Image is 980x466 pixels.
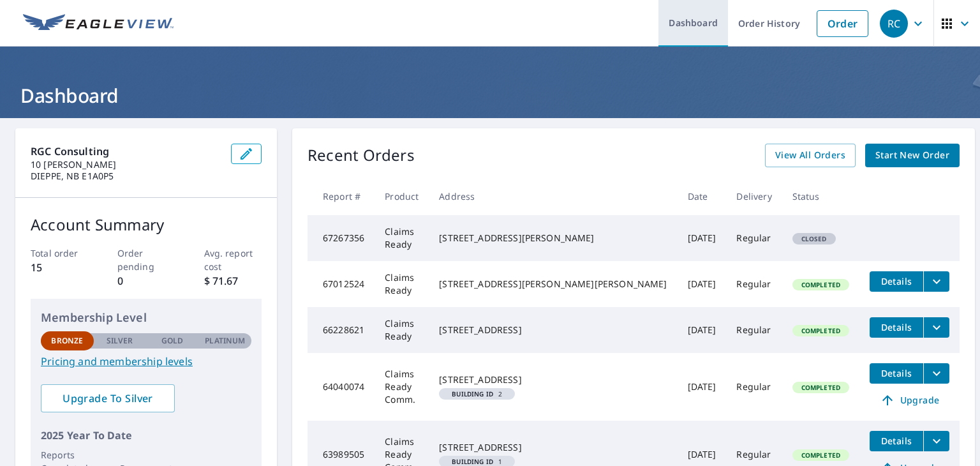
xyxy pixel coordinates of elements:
[117,246,175,273] p: Order pending
[31,170,221,182] p: DIEPPE, NB E1A0P5
[41,384,175,412] a: Upgrade To Silver
[877,393,942,408] span: Upgrade
[161,335,183,347] p: Gold
[870,363,923,384] button: detailsBtn-64040074
[308,261,375,307] td: 67012524
[23,14,174,33] img: EV Logo
[794,280,848,289] span: Completed
[439,441,667,454] div: [STREET_ADDRESS]
[205,335,245,347] p: Platinum
[726,261,782,307] td: Regular
[817,10,868,37] a: Order
[15,82,965,109] h1: Dashboard
[726,215,782,261] td: Regular
[439,373,667,386] div: [STREET_ADDRESS]
[31,213,262,236] p: Account Summary
[439,232,667,244] div: [STREET_ADDRESS][PERSON_NAME]
[308,215,375,261] td: 67267356
[31,159,221,170] p: 10 [PERSON_NAME]
[923,317,949,338] button: filesDropdownBtn-66228621
[308,177,375,215] th: Report #
[877,367,916,379] span: Details
[308,144,415,167] p: Recent Orders
[444,391,510,397] span: 2
[794,451,848,460] span: Completed
[775,147,845,163] span: View All Orders
[375,177,429,215] th: Product
[51,335,83,347] p: Bronze
[375,261,429,307] td: Claims Ready
[782,177,859,215] th: Status
[308,353,375,421] td: 64040074
[117,273,175,289] p: 0
[726,353,782,421] td: Regular
[877,275,916,287] span: Details
[678,215,727,261] td: [DATE]
[875,147,949,163] span: Start New Order
[308,307,375,353] td: 66228621
[870,431,923,451] button: detailsBtn-63989505
[452,458,493,465] em: Building ID
[794,383,848,392] span: Completed
[870,271,923,292] button: detailsBtn-67012524
[880,10,908,38] div: RC
[794,326,848,335] span: Completed
[678,353,727,421] td: [DATE]
[41,428,251,443] p: 2025 Year To Date
[923,363,949,384] button: filesDropdownBtn-64040074
[452,391,493,397] em: Building ID
[204,273,262,289] p: $ 71.67
[375,215,429,261] td: Claims Ready
[726,307,782,353] td: Regular
[51,391,165,405] span: Upgrade To Silver
[31,144,221,159] p: RGC Consulting
[444,458,510,465] span: 1
[870,390,949,410] a: Upgrade
[865,144,960,167] a: Start New Order
[726,177,782,215] th: Delivery
[204,246,262,273] p: Avg. report cost
[678,177,727,215] th: Date
[794,234,835,243] span: Closed
[923,431,949,451] button: filesDropdownBtn-63989505
[923,271,949,292] button: filesDropdownBtn-67012524
[870,317,923,338] button: detailsBtn-66228621
[429,177,677,215] th: Address
[375,307,429,353] td: Claims Ready
[31,260,89,275] p: 15
[439,278,667,290] div: [STREET_ADDRESS][PERSON_NAME][PERSON_NAME]
[877,321,916,333] span: Details
[375,353,429,421] td: Claims Ready Comm.
[439,324,667,336] div: [STREET_ADDRESS]
[31,246,89,260] p: Total order
[877,435,916,447] span: Details
[678,261,727,307] td: [DATE]
[765,144,856,167] a: View All Orders
[41,354,251,369] a: Pricing and membership levels
[107,335,133,347] p: Silver
[678,307,727,353] td: [DATE]
[41,309,251,326] p: Membership Level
